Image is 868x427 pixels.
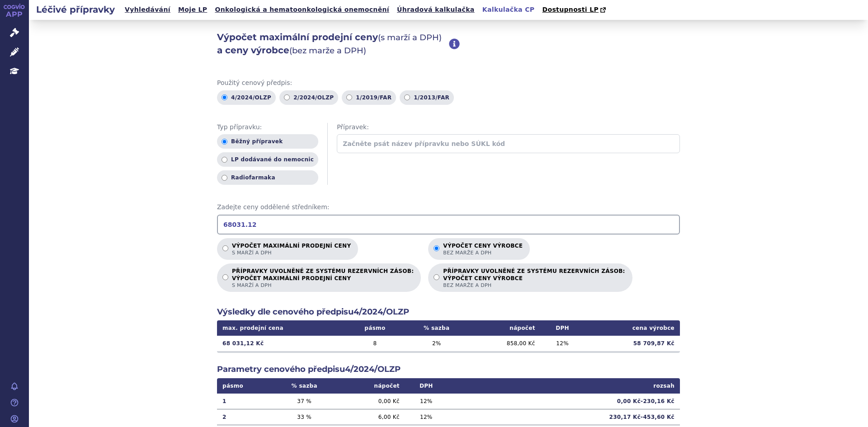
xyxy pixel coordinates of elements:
span: bez marže a DPH [443,282,625,289]
a: Úhradová kalkulačka [394,4,477,16]
input: Radiofarmaka [222,175,227,181]
p: Výpočet ceny výrobce [443,243,523,256]
input: 1/2013/FAR [404,94,410,100]
a: Moje LP [175,4,210,16]
td: 2 [217,409,272,425]
input: 2/2024/OLZP [284,94,290,100]
td: 230,17 Kč - 453,60 Kč [448,409,680,425]
p: Výpočet maximální prodejní ceny [232,243,351,256]
h2: Léčivé přípravky [29,3,122,16]
td: 8 [346,336,403,351]
span: bez marže a DPH [443,249,523,256]
th: cena výrobce [584,320,680,336]
span: Typ přípravku: [217,123,318,132]
td: 33 % [272,409,336,425]
th: max. prodejní cena [217,320,346,336]
span: Dostupnosti LP [542,6,599,13]
td: 0,00 Kč - 230,16 Kč [448,394,680,409]
h2: Parametry cenového předpisu 4/2024/OLZP [217,364,680,375]
input: Výpočet maximální prodejní cenys marží a DPH [222,245,228,251]
th: % sazba [272,378,336,394]
span: Použitý cenový předpis: [217,79,680,88]
input: Běžný přípravek [222,139,227,145]
td: 68 031,12 Kč [217,336,346,351]
span: (s marží a DPH) [378,33,442,42]
a: Kalkulačka CP [480,4,538,16]
th: pásmo [346,320,403,336]
label: Radiofarmaka [217,170,318,185]
span: Zadejte ceny oddělené středníkem: [217,203,680,212]
span: (bez marže a DPH) [289,46,366,56]
input: Výpočet ceny výrobcebez marže a DPH [434,245,439,251]
h2: Výpočet maximální prodejní ceny a ceny výrobce [217,31,449,57]
td: 6,00 Kč [336,409,405,425]
span: Přípravek: [337,123,680,132]
th: nápočet [470,320,541,336]
td: 12 % [541,336,585,351]
input: LP dodávané do nemocnic [222,157,227,163]
label: Běžný přípravek [217,134,318,149]
input: 4/2024/OLZP [222,94,227,100]
input: PŘÍPRAVKY UVOLNĚNÉ ZE SYSTÉMU REZERVNÍCH ZÁSOB:VÝPOČET CENY VÝROBCEbez marže a DPH [434,274,439,280]
input: 1/2019/FAR [346,94,352,100]
label: 4/2024/OLZP [217,90,276,105]
strong: VÝPOČET MAXIMÁLNÍ PRODEJNÍ CENY [232,275,414,282]
th: DPH [405,378,448,394]
td: 58 709,87 Kč [584,336,680,351]
td: 858,00 Kč [470,336,541,351]
input: PŘÍPRAVKY UVOLNĚNÉ ZE SYSTÉMU REZERVNÍCH ZÁSOB:VÝPOČET MAXIMÁLNÍ PRODEJNÍ CENYs marží a DPH [222,274,228,280]
a: Dostupnosti LP [539,4,610,16]
th: pásmo [217,378,272,394]
td: 2 % [404,336,470,351]
span: s marží a DPH [232,249,351,256]
th: DPH [541,320,585,336]
input: Začněte psát název přípravku nebo SÚKL kód [337,134,680,153]
p: PŘÍPRAVKY UVOLNĚNÉ ZE SYSTÉMU REZERVNÍCH ZÁSOB: [443,268,625,289]
td: 1 [217,394,272,409]
th: % sazba [404,320,470,336]
strong: VÝPOČET CENY VÝROBCE [443,275,625,282]
label: LP dodávané do nemocnic [217,152,318,167]
label: 1/2019/FAR [342,90,396,105]
a: Onkologická a hematoonkologická onemocnění [212,4,392,16]
span: s marží a DPH [232,282,414,289]
input: Zadejte ceny oddělené středníkem [217,215,680,235]
label: 2/2024/OLZP [279,90,338,105]
td: 12 % [405,394,448,409]
h2: Výsledky dle cenového předpisu 4/2024/OLZP [217,306,680,318]
th: rozsah [448,378,680,394]
th: nápočet [336,378,405,394]
a: Vyhledávání [122,4,173,16]
td: 0,00 Kč [336,394,405,409]
td: 12 % [405,409,448,425]
label: 1/2013/FAR [400,90,454,105]
p: PŘÍPRAVKY UVOLNĚNÉ ZE SYSTÉMU REZERVNÍCH ZÁSOB: [232,268,414,289]
td: 37 % [272,394,336,409]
